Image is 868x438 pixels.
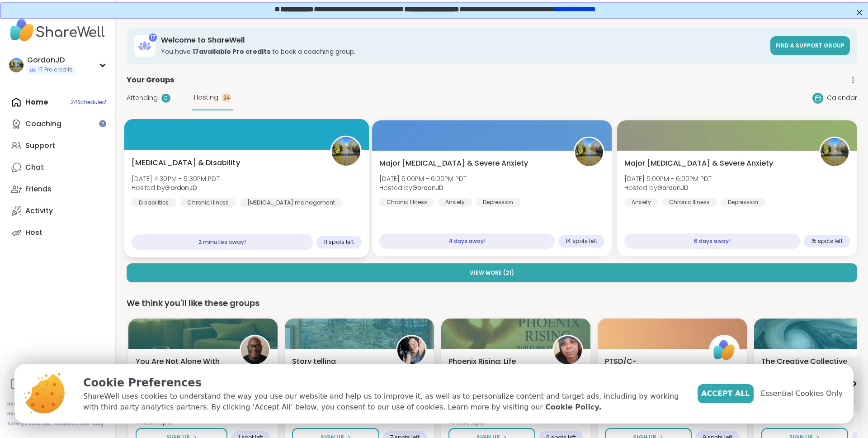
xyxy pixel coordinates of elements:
div: 4 days away! [379,233,555,249]
div: Activity [25,206,53,216]
div: Support [25,141,55,151]
span: PTSD/C-[MEDICAL_DATA] Support Group [605,356,699,378]
span: Major [MEDICAL_DATA] & Severe Anxiety [624,158,773,169]
img: pipishay2olivia [397,336,425,364]
div: Host [25,228,42,238]
a: Friends [7,178,108,200]
div: Chat [25,162,44,172]
iframe: Spotlight [99,120,106,127]
div: 2 minutes away! [132,234,313,250]
div: 0 [161,94,170,103]
div: Chronic Illness [662,198,717,207]
p: ShareWell uses cookies to understand the way you use our website and help us to improve it, as we... [83,391,683,413]
span: Hosted by [624,183,712,192]
div: 17 [149,33,157,42]
span: [DATE] 5:00PM - 6:00PM PDT [624,174,712,183]
span: Essential Cookies Only [761,388,843,399]
a: Find a support group [770,36,850,55]
span: Attending [127,93,158,103]
b: GordonJD [412,183,443,192]
div: Disabilities [132,198,176,207]
span: 14 spots left [566,238,597,245]
div: GordonJD [27,55,75,65]
span: [DATE] 4:30PM - 5:30PM PDT [132,174,220,183]
a: Support [7,135,108,157]
a: Chat [7,157,108,178]
span: Calendar [827,93,857,103]
span: View More ( 21 ) [470,269,514,277]
span: Hosted by [132,183,220,192]
p: Cookie Preferences [83,375,683,391]
div: [MEDICAL_DATA] management [240,198,342,207]
span: 17 Pro credits [38,66,73,74]
h3: Welcome to ShareWell [161,35,765,45]
span: Your Groups [127,75,174,86]
img: ShareWell Nav Logo [7,14,108,46]
b: 17 available Pro credit s [193,47,270,56]
img: Coach_T [554,336,582,364]
h3: You have to book a coaching group. [161,47,765,56]
div: 24 [222,93,231,102]
a: Activity [7,200,108,222]
span: Story telling [292,356,336,367]
div: We think you'll like these groups [127,297,857,309]
button: View More (21) [127,263,857,282]
span: 11 spots left [324,238,354,246]
span: Major [MEDICAL_DATA] & Severe Anxiety [379,158,528,169]
div: Chronic Illness [180,198,236,207]
span: Accept All [701,388,750,399]
span: The Creative Collective [761,356,847,367]
img: ShareWell [710,336,738,364]
div: 6 days away! [624,233,800,249]
span: [MEDICAL_DATA] & Disability [132,157,240,168]
span: Find a support group [776,42,844,49]
img: JonathanT [241,336,269,364]
div: Depression [721,198,765,207]
span: [DATE] 5:00PM - 6:00PM PDT [379,174,467,183]
a: Coaching [7,113,108,135]
button: Accept All [698,384,754,403]
div: Friends [25,184,52,194]
span: Hosting [194,93,218,102]
span: Hosted by [379,183,467,192]
span: Phoenix Rising: Life Beyond Abuse [448,356,542,378]
a: Cookie Policy. [545,402,601,413]
div: Coaching [25,119,61,129]
div: Anxiety [438,198,472,207]
div: Anxiety [624,198,658,207]
span: 15 spots left [811,238,843,245]
a: Redeem Code [54,421,89,427]
a: Safety Resources [7,421,51,427]
div: Depression [476,198,520,207]
a: Host [7,222,108,243]
a: Blog [93,421,104,427]
b: GordonJD [165,183,197,192]
img: GordonJD [821,138,849,166]
div: Chronic Illness [379,198,434,207]
img: GordonJD [331,137,360,166]
b: GordonJD [657,183,689,192]
img: GordonJD [9,58,24,72]
img: GordonJD [575,138,603,166]
span: You Are Not Alone With This [136,356,230,378]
